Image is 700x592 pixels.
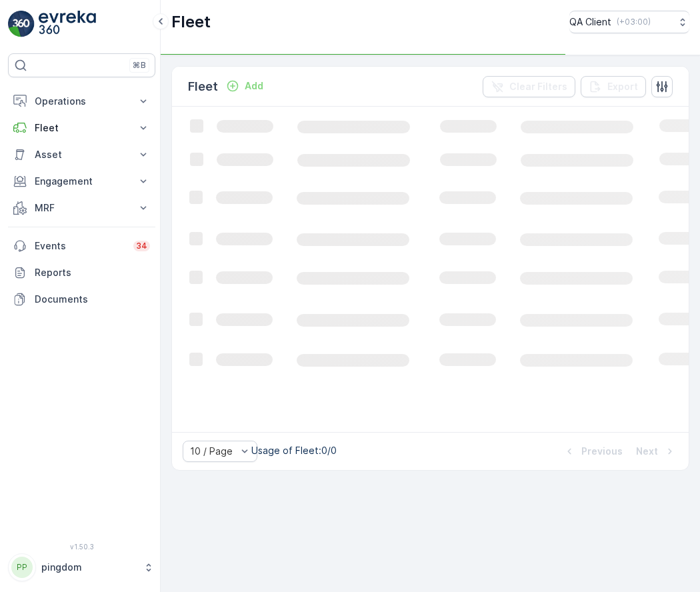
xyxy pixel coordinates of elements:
p: ( +03:00 ) [617,17,651,27]
button: PPpingdom [8,553,155,581]
p: Previous [581,445,623,458]
p: Events [35,239,125,253]
button: Asset [8,141,155,168]
p: ⌘B [133,60,146,71]
button: Add [221,78,269,94]
button: Operations [8,88,155,115]
img: logo [8,11,35,37]
a: Documents [8,286,155,313]
p: Add [245,79,263,93]
p: Operations [35,95,129,108]
p: Export [607,80,638,93]
button: Clear Filters [483,76,575,97]
button: QA Client(+03:00) [569,11,689,33]
p: QA Client [569,15,611,29]
a: Reports [8,259,155,286]
p: Usage of Fleet : 0/0 [251,444,337,457]
button: Next [635,443,678,459]
p: Reports [35,266,150,279]
p: 34 [136,241,147,251]
p: Next [636,445,658,458]
button: Engagement [8,168,155,195]
button: Previous [561,443,624,459]
p: Asset [35,148,129,161]
p: MRF [35,201,129,215]
p: Engagement [35,175,129,188]
span: v 1.50.3 [8,543,155,551]
img: logo_light-DOdMpM7g.png [39,11,96,37]
p: Clear Filters [509,80,567,93]
p: Fleet [35,121,129,135]
button: Fleet [8,115,155,141]
div: PP [11,557,33,578]
button: MRF [8,195,155,221]
p: Fleet [188,77,218,96]
p: pingdom [41,561,137,574]
p: Documents [35,293,150,306]
a: Events34 [8,233,155,259]
button: Export [581,76,646,97]
p: Fleet [171,11,211,33]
